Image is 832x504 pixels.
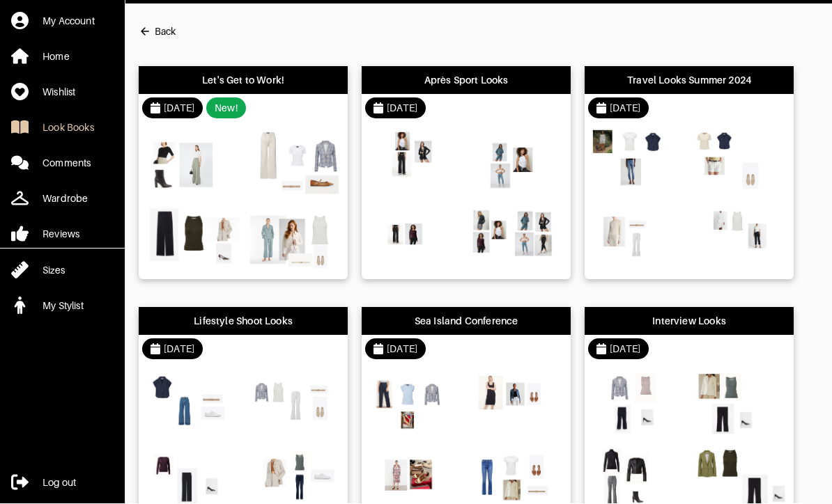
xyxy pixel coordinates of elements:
[139,18,176,46] button: Back
[470,129,564,196] img: Outfit Après Sport Looks
[43,264,65,278] div: Sizes
[43,86,75,100] div: Wishlist
[693,129,787,196] img: Outfit Travel Looks Summer 2024
[43,121,94,135] div: Look Books
[610,102,640,116] div: [DATE]
[369,370,463,436] img: Outfit Sea Island Conference
[470,370,564,436] img: Outfit Sea Island Conference
[43,192,88,206] div: Wardrobe
[247,129,341,196] img: Outfit Let's Get to Work!
[194,315,293,329] div: Lifestyle Shoot Looks
[652,315,726,329] div: Interview Looks
[592,370,686,436] img: Outfit Interview Looks
[424,74,509,88] div: Après Sport Looks
[470,205,564,271] img: Outfit Après Sport Looks
[369,129,463,196] img: Outfit Après Sport Looks
[43,228,79,242] div: Reviews
[387,342,417,356] div: [DATE]
[164,102,194,116] div: [DATE]
[43,476,76,490] div: Log out
[146,205,240,271] img: Outfit Let's Get to Work!
[610,342,640,356] div: [DATE]
[43,157,91,171] div: Comments
[43,15,95,29] div: My Account
[369,205,463,271] img: Outfit Après Sport Looks
[592,129,686,196] img: Outfit Travel Looks Summer 2024
[627,74,751,88] div: Travel Looks Summer 2024
[592,205,686,271] img: Outfit Travel Looks Summer 2024
[164,342,194,356] div: [DATE]
[415,315,518,329] div: Sea Island Conference
[693,370,787,436] img: Outfit Interview Looks
[155,25,176,39] div: Back
[43,299,84,313] div: My Stylist
[146,370,240,436] img: Outfit Lifestyle Shoot Looks
[146,129,240,196] img: Outfit Let's Get to Work!
[215,102,238,116] div: New!
[247,370,341,436] img: Outfit Lifestyle Shoot Looks
[202,74,284,88] div: Let's Get to Work!
[43,50,70,64] div: Home
[247,205,341,271] img: Outfit Let's Get to Work!
[693,205,787,271] img: Outfit Travel Looks Summer 2024
[387,102,417,116] div: [DATE]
